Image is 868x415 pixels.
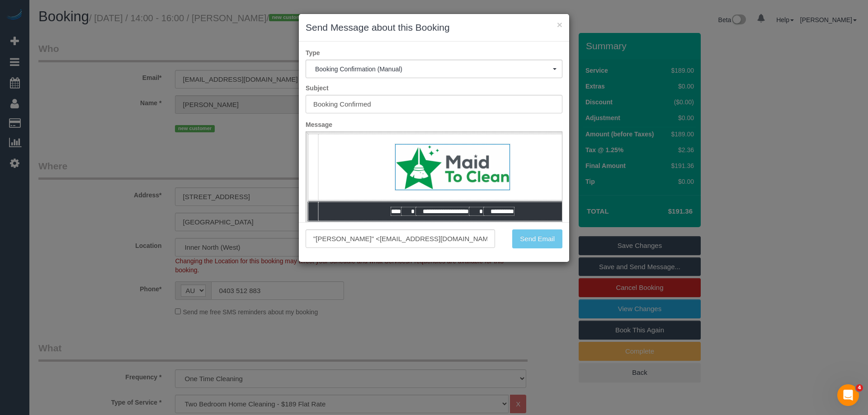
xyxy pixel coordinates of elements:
[299,120,569,129] label: Message
[299,84,569,93] label: Subject
[315,65,553,73] span: Booking Confirmation (Manual)
[306,95,562,113] input: Subject
[837,384,859,406] iframe: Intercom live chat
[306,21,562,34] h3: Send Message about this Booking
[299,48,569,57] label: Type
[557,20,562,29] button: ×
[306,132,562,273] iframe: Rich Text Editor, editor1
[306,60,562,78] button: Booking Confirmation (Manual)
[856,384,863,392] span: 4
